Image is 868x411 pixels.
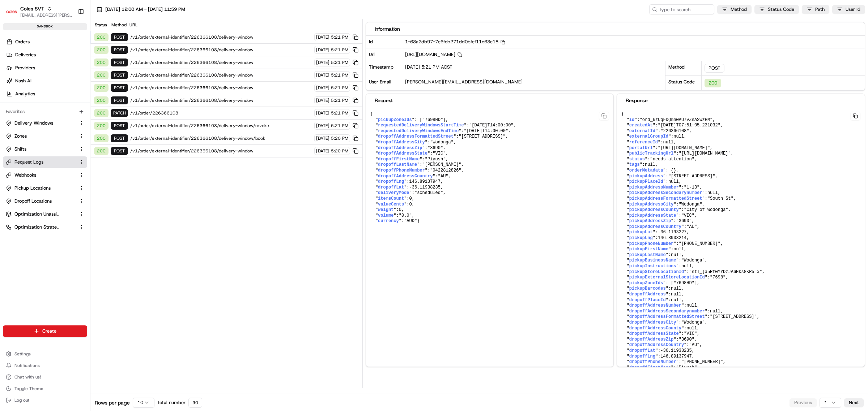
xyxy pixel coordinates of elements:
[768,6,794,13] span: Status Code
[14,146,26,152] span: Shifts
[72,122,88,128] span: Pylon
[94,84,109,92] div: 200
[459,134,506,139] span: "[STREET_ADDRESS]"
[681,213,694,218] span: "VIC"
[25,76,92,82] div: We're available if you need us!
[679,241,720,246] span: "[PHONE_NUMBER]"
[110,22,127,28] div: Method
[679,202,702,207] span: "Wodonga"
[433,151,446,156] span: "VIC"
[68,105,116,112] span: API Documentation
[6,120,76,126] a: Delivery Windows
[686,326,697,331] span: null
[94,59,109,66] div: 200
[316,60,329,65] span: [DATE]
[681,359,723,364] span: "[PHONE_NUMBER]"
[94,134,109,142] div: 200
[671,286,681,291] span: null
[629,309,705,314] span: dropoffAddressSecondarynumber
[14,198,52,204] span: Dropoff Locations
[629,140,658,145] span: referenceId
[640,117,713,122] span: "ord_6zUqFDQmhwAU7vZsASWzHM"
[629,174,663,179] span: pickupAddress
[629,207,679,212] span: pickupAddressCounty
[3,221,87,233] button: Optimization Strategy
[130,110,312,116] span: /v1/order/226366108
[629,235,653,241] span: pickupLng
[3,384,87,394] button: Toggle Theme
[681,264,692,269] span: null
[629,247,668,252] span: pickupFirstName
[414,190,443,195] span: "scheduled"
[20,12,72,18] button: [EMAIL_ADDRESS][PERSON_NAME][PERSON_NAME][DOMAIN_NAME]
[409,185,441,190] span: -36.11938235
[331,110,348,116] span: 5:21 PM
[15,52,36,58] span: Deliveries
[629,151,673,156] span: publicTrackingUrl
[378,168,425,173] span: dropoffPhoneNumber
[331,135,348,141] span: 5:20 PM
[3,117,87,129] button: Delivery Windows
[93,22,108,28] div: Status
[366,61,402,76] div: Timestamp
[123,71,132,80] button: Start new chat
[673,247,684,252] span: null
[14,105,55,112] span: Knowledge Base
[689,269,762,274] span: "stl_ja5RfwYYDzJA6HksGKR5Lx"
[629,348,655,353] span: dropoffLat
[684,185,699,190] span: "1-13"
[629,354,655,359] span: dropoffLng
[668,179,679,184] span: null
[676,365,697,370] span: "Piyush"
[130,72,312,78] span: /v1/order/external-identifier/226366108/delivery-window
[3,169,87,181] button: Webhooks
[3,325,87,337] button: Create
[19,47,119,54] input: Clear
[629,129,655,134] span: externalId
[378,202,404,207] span: valueCents
[130,135,312,141] span: /v1/order/external-identifier/226366108/delivery-window/book
[681,320,705,325] span: "Wodonga"
[375,97,605,104] div: Request
[94,96,109,104] div: 200
[58,102,119,115] a: 💻API Documentation
[378,162,417,167] span: dropoffLastName
[402,61,665,76] div: [DATE] 5:21 PM ACST
[94,122,109,130] div: 200
[14,133,27,139] span: Zones
[710,309,720,314] span: null
[3,182,87,194] button: Pickup Locations
[754,5,799,14] button: Status Code
[378,117,412,122] span: pickupZoneIds
[331,47,348,53] span: 5:21 PM
[629,337,673,342] span: dropoffAddressZip
[405,79,523,85] span: [PERSON_NAME][EMAIL_ADDRESS][DOMAIN_NAME]
[629,123,653,128] span: createdAt
[469,123,513,128] span: "[DATE]T14:00:00"
[94,71,109,79] div: 200
[15,39,30,45] span: Orders
[668,174,715,179] span: "[STREET_ADDRESS]"
[316,123,329,129] span: [DATE]
[844,398,864,407] button: Next
[629,286,666,291] span: pickupBarcodes
[3,3,75,20] button: Coles SVTColes SVT[EMAIL_ADDRESS][PERSON_NAME][PERSON_NAME][DOMAIN_NAME]
[660,354,692,359] span: 146.89137947
[717,5,752,14] button: Method
[660,348,692,353] span: -36.11938235
[815,6,825,13] span: Path
[427,146,443,151] span: "3690"
[649,4,714,14] input: Type to search
[14,120,53,126] span: Delivery Windows
[93,4,188,14] button: [DATE] 12:00 AM - [DATE] 11:59 PM
[111,59,128,66] div: POST
[650,157,694,162] span: "needs_attention"
[629,213,676,218] span: pickupAddressState
[438,174,448,179] span: "AU"
[25,69,119,76] div: Start new chat
[331,98,348,103] span: 5:21 PM
[331,60,348,65] span: 5:21 PM
[629,292,666,297] span: dropoffAddress
[665,75,702,90] div: Status Code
